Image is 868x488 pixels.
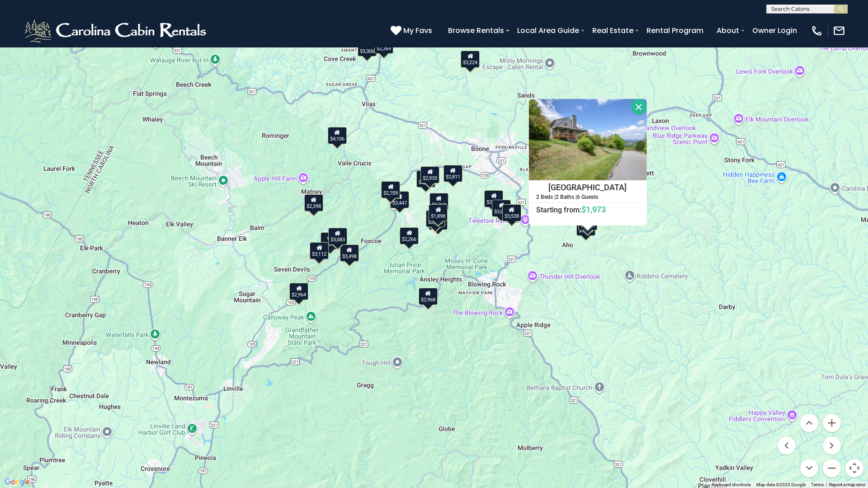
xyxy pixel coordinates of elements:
[577,194,598,200] h5: 6 Guests
[391,25,434,37] a: My Favs
[443,23,509,38] a: Browse Rentals
[529,180,647,215] a: [GEOGRAPHIC_DATA] 6 Guests Starting from:$1,973
[712,23,744,38] a: About
[748,23,802,38] a: Owner Login
[403,25,432,36] span: My Favs
[631,99,646,115] button: Close
[23,17,210,44] img: White-1-2.png
[529,181,646,194] h4: [GEOGRAPHIC_DATA]
[811,24,823,37] img: phone-regular-white.png
[588,23,638,38] a: Real Estate
[581,205,606,214] span: $1,973
[576,219,595,236] div: $3,650
[529,205,646,214] h6: Starting from:
[823,414,841,432] button: Zoom in
[642,23,708,38] a: Rental Program
[833,24,845,37] img: mail-regular-white.png
[513,23,584,38] a: Local Area Guide
[800,414,818,432] button: Move up
[529,99,647,180] img: Summit Haven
